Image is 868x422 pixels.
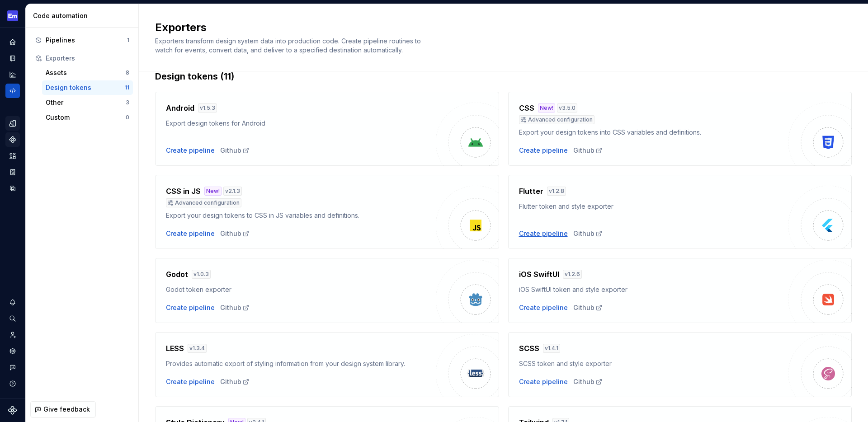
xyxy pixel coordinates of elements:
[46,113,126,122] div: Custom
[155,70,852,83] div: Design tokens (11)
[198,103,217,113] div: v 1.5.3
[126,114,129,121] div: 0
[42,66,133,80] a: Assets8
[43,405,90,414] span: Give feedback
[166,146,215,155] button: Create pipeline
[5,181,20,196] a: Data sources
[538,103,555,113] div: New!
[519,186,543,197] h4: Flutter
[519,202,789,211] div: Flutter token and style exporter
[519,103,534,113] h4: CSS
[192,270,211,279] div: v 1.0.3
[5,165,20,179] a: Storybook stories
[5,35,20,49] div: Home
[573,146,603,155] a: Github
[543,344,560,353] div: v 1.4.1
[220,303,250,312] a: Github
[5,51,20,66] a: Documentation
[46,98,126,107] div: Other
[547,187,566,196] div: v 1.2.8
[519,303,568,312] button: Create pipeline
[5,360,20,375] div: Contact support
[573,229,603,238] a: Github
[204,187,222,196] div: New!
[126,69,129,76] div: 8
[557,103,577,113] div: v 3.5.0
[5,344,20,358] a: Settings
[166,119,436,128] div: Export design tokens for Android
[31,33,133,47] button: Pipelines1
[30,401,96,417] button: Give feedback
[46,54,129,63] div: Exporters
[8,406,17,415] svg: Supernova Logo
[125,84,129,91] div: 11
[220,377,250,386] a: Github
[519,285,789,294] div: iOS SwiftUI token and style exporter
[33,11,135,20] div: Code automation
[5,328,20,342] a: Invite team
[5,116,20,131] a: Design tokens
[166,186,201,197] h4: CSS in JS
[42,110,133,125] button: Custom0
[166,198,241,207] div: Advanced configuration
[46,36,127,45] div: Pipelines
[519,146,568,155] button: Create pipeline
[563,270,582,279] div: v 1.2.6
[42,95,133,110] button: Other3
[519,359,789,368] div: SCSS token and style exporter
[166,229,215,238] button: Create pipeline
[220,146,250,155] a: Github
[5,311,20,326] button: Search ⌘K
[5,67,20,82] a: Analytics
[46,83,125,92] div: Design tokens
[166,303,215,312] button: Create pipeline
[519,269,559,280] h4: iOS SwiftUI
[5,295,20,309] button: Notifications
[5,84,20,98] a: Code automation
[519,115,594,124] div: Advanced configuration
[166,211,436,220] div: Export your design tokens to CSS in JS variables and definitions.
[166,285,436,294] div: Godot token exporter
[573,303,603,312] a: Github
[166,343,184,354] h4: LESS
[166,377,215,386] button: Create pipeline
[166,359,436,368] div: Provides automatic export of styling information from your design system library.
[519,229,568,238] button: Create pipeline
[155,20,841,35] h2: Exporters
[42,80,133,95] button: Design tokens11
[519,128,789,137] div: Export your design tokens into CSS variables and definitions.
[5,149,20,163] a: Assets
[519,343,539,354] h4: SCSS
[573,377,603,386] a: Github
[519,377,568,386] button: Create pipeline
[166,269,188,280] h4: Godot
[5,132,20,147] div: Components
[220,229,250,238] div: Github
